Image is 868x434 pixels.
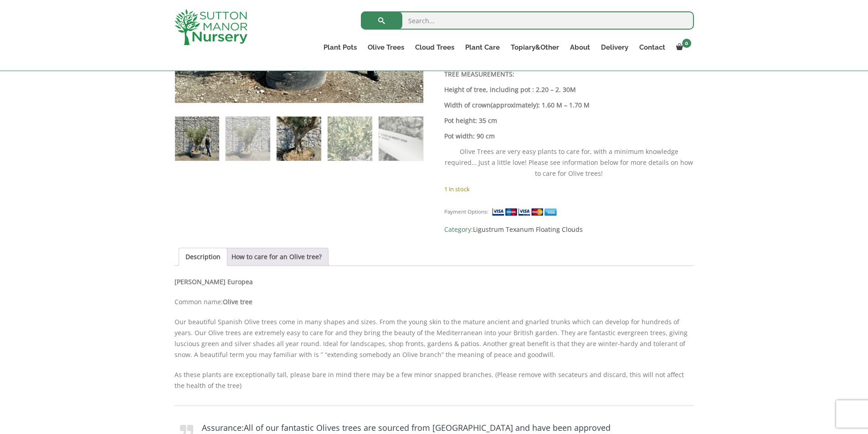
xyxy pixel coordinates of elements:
p: Our beautiful Spanish Olive trees come in many shapes and sizes. From the young skin to the matur... [175,317,694,360]
p: Common name: [175,296,694,307]
strong: Pot height: 35 cm [444,116,497,125]
img: payment supported [492,207,560,217]
b: Height of tree, including pot : 2.20 – 2. 30M [444,85,576,94]
input: Search... [361,11,694,30]
a: Plant Pots [318,41,362,54]
a: Ligustrum Texanum Floating Clouds [473,225,583,234]
small: Payment Options: [444,208,488,215]
a: Olive Trees [362,41,410,54]
img: Gnarled Olive Tree (Ancient) Thick Multi Stem Extra Large G506 - Image 4 [328,117,372,161]
img: Gnarled Olive Tree (Ancient) Thick Multi Stem Extra Large G506 - Image 3 [277,117,321,161]
span: 0 [682,39,691,48]
strong: TREE MEASUREMENTS: [444,70,514,78]
img: Gnarled Olive Tree (Ancient) Thick Multi Stem Extra Large G506 [175,117,219,161]
a: Contact [634,41,671,54]
a: Description [185,248,221,266]
p: 1 in stock [444,184,693,194]
a: 0 [671,41,694,54]
img: Gnarled Olive Tree (Ancient) Thick Multi Stem Extra Large G506 - Image 5 [379,117,423,161]
img: Gnarled Olive Tree (Ancient) Thick Multi Stem Extra Large G506 - Image 2 [226,117,270,161]
a: How to care for an Olive tree? [231,248,322,266]
img: logo [175,9,247,45]
span: Category: [444,224,693,235]
b: [PERSON_NAME] Europea [175,277,253,286]
p: Olive Trees are very easy plants to care for, with a minimum knowledge required… Just a little lo... [444,146,693,179]
b: Olive tree [223,297,252,306]
b: (approximately) [491,101,538,109]
strong: Pot width: 90 cm [444,132,495,140]
a: Delivery [596,41,634,54]
p: As these plants are exceptionally tall, please bare in mind there may be a few minor snapped bran... [175,369,694,391]
strong: Width of crown : 1.60 M – 1.70 M [444,101,590,109]
a: Plant Care [460,41,505,54]
strong: Assurance: [202,422,244,433]
a: Topiary&Other [505,41,565,54]
a: About [565,41,596,54]
a: Cloud Trees [410,41,460,54]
